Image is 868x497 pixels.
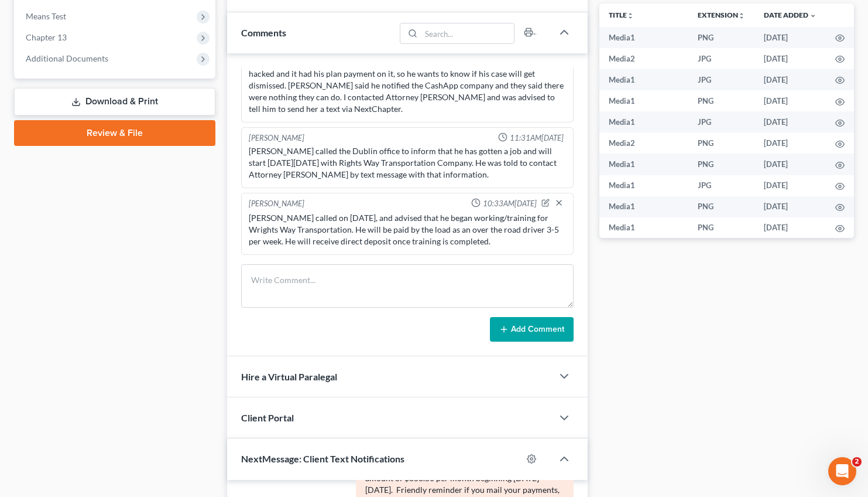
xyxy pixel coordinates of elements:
span: NextMessage: Client Text Notifications [241,453,404,464]
span: 10:33AM[DATE] [483,198,537,209]
a: Download & Print [14,88,215,115]
td: PNG [688,154,754,175]
td: [DATE] [754,132,826,154]
i: expand_more [809,12,816,19]
td: Media1 [599,111,688,132]
td: [DATE] [754,69,826,90]
a: Titleunfold_more [609,11,634,19]
span: Additional Documents [26,53,108,63]
td: [DATE] [754,217,826,239]
td: JPG [688,111,754,132]
td: PNG [688,196,754,217]
span: Means Test [26,11,66,21]
span: Comments [241,27,286,38]
td: Media1 [599,27,688,48]
i: unfold_more [738,12,745,19]
iframe: Intercom live chat [828,457,856,485]
td: [DATE] [754,111,826,132]
span: Client Portal [241,412,294,423]
td: PNG [688,132,754,154]
td: [DATE] [754,48,826,69]
td: Media1 [599,217,688,239]
div: [PERSON_NAME] called on [DATE], and advised that he began working/training for Wrights Way Transp... [249,212,567,247]
td: Media1 [599,175,688,196]
span: 2 [852,457,862,467]
div: [PERSON_NAME] stopped by the Dublin office to inform us that his CashApp card got hacked and it h... [249,56,567,115]
a: Extensionunfold_more [698,11,745,19]
td: Media1 [599,69,688,90]
td: [DATE] [754,175,826,196]
div: [PERSON_NAME] [249,198,304,210]
span: 11:31AM[DATE] [510,132,564,144]
td: JPG [688,175,754,196]
td: [DATE] [754,154,826,175]
span: Hire a Virtual Paralegal [241,371,337,382]
td: [DATE] [754,27,826,48]
a: Date Added expand_more [764,11,816,19]
td: [DATE] [754,90,826,111]
td: JPG [688,48,754,69]
td: JPG [688,69,754,90]
td: Media2 [599,132,688,154]
td: Media2 [599,48,688,69]
td: PNG [688,27,754,48]
td: [DATE] [754,196,826,217]
td: PNG [688,90,754,111]
div: [PERSON_NAME] called the Dublin office to inform that he has gotten a job and will start [DATE][D... [249,145,567,181]
div: [PERSON_NAME] [249,132,304,144]
button: Add Comment [490,317,574,342]
td: Media1 [599,196,688,217]
td: Media1 [599,90,688,111]
span: Chapter 13 [26,32,67,42]
input: Search... [421,23,514,43]
td: Media1 [599,154,688,175]
td: PNG [688,217,754,239]
i: unfold_more [627,12,634,19]
a: Review & File [14,120,215,146]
